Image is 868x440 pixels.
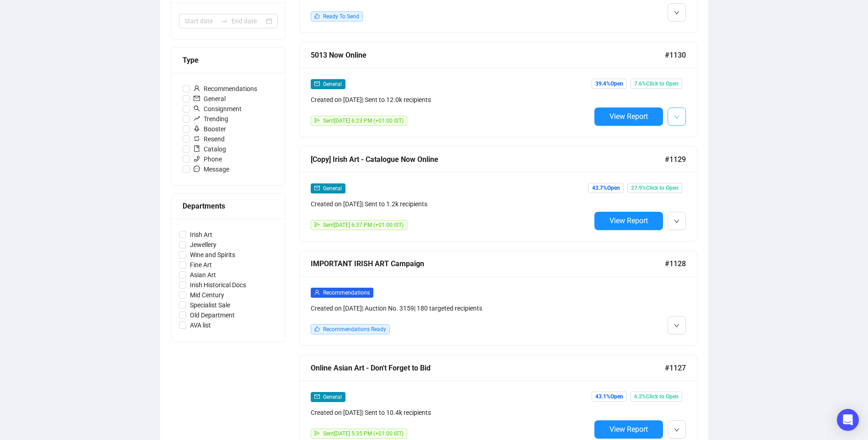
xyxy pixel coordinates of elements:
[221,17,228,25] span: swap-right
[190,134,228,144] span: Resend
[190,84,261,94] span: Recommendations
[674,323,679,328] span: down
[323,326,386,333] span: Recommendations Ready
[323,13,359,20] span: Ready To Send
[194,115,200,122] span: rise
[665,154,686,165] span: #1129
[627,183,682,193] span: 27.9% Click to Open
[314,394,320,399] span: mail
[311,199,591,209] div: Created on [DATE] | Sent to 1.2k recipients
[194,135,200,142] span: retweet
[609,216,648,225] span: View Report
[183,54,274,66] div: Type
[592,79,627,89] span: 39.4% Open
[323,394,342,400] span: General
[190,114,232,124] span: Trending
[323,81,342,87] span: General
[186,240,220,250] span: Jewellery
[232,16,264,26] input: End date
[186,290,228,300] span: Mid Century
[186,230,216,240] span: Irish Art
[194,85,200,91] span: user
[190,144,230,154] span: Catalog
[594,420,663,439] button: View Report
[674,427,679,433] span: down
[323,430,404,437] span: Sent [DATE] 5:35 PM (+01:00 IST)
[594,212,663,230] button: View Report
[837,409,859,431] div: Open Intercom Messenger
[311,362,665,374] div: Online Asian Art - Don't Forget to Bid
[186,300,234,310] span: Specialist Sale
[190,104,245,114] span: Consignment
[588,183,624,193] span: 43.7% Open
[194,156,200,162] span: phone
[609,112,648,121] span: View Report
[594,107,663,126] button: View Report
[323,185,342,192] span: General
[314,185,320,191] span: mail
[194,145,200,152] span: book
[674,10,679,16] span: down
[609,425,648,434] span: View Report
[665,362,686,374] span: #1127
[323,222,404,228] span: Sent [DATE] 6:37 PM (+01:00 IST)
[323,118,404,124] span: Sent [DATE] 6:23 PM (+01:00 IST)
[190,124,230,134] span: Booster
[183,200,274,212] div: Departments
[314,118,320,123] span: send
[194,105,200,112] span: search
[186,280,250,290] span: Irish Historical Docs
[194,95,200,102] span: mail
[665,258,686,269] span: #1128
[221,17,228,25] span: to
[186,270,220,280] span: Asian Art
[311,95,591,105] div: Created on [DATE] | Sent to 12.0k recipients
[190,154,226,164] span: Phone
[665,49,686,61] span: #1130
[186,310,238,320] span: Old Department
[194,125,200,132] span: rocket
[674,219,679,224] span: down
[314,326,320,332] span: like
[592,392,627,402] span: 43.1% Open
[314,430,320,436] span: send
[674,114,679,120] span: down
[190,164,233,174] span: Message
[299,146,697,241] a: [Copy] Irish Art - Catalogue Now Online#1129mailGeneralCreated on [DATE]| Sent to 1.2k recipients...
[631,79,682,89] span: 7.6% Click to Open
[314,13,320,19] span: like
[184,16,217,26] input: Start date
[323,290,370,296] span: Recommendations
[299,251,697,346] a: IMPORTANT IRISH ART Campaign#1128userRecommendationsCreated on [DATE]| Auction No. 3159| 180 targ...
[190,94,229,104] span: General
[314,81,320,86] span: mail
[186,250,239,260] span: Wine and Spirits
[311,49,665,61] div: 5013 Now Online
[299,42,697,137] a: 5013 Now Online#1130mailGeneralCreated on [DATE]| Sent to 12.0k recipientssendSent[DATE] 6:23 PM ...
[194,166,200,172] span: message
[314,290,320,295] span: user
[311,258,665,269] div: IMPORTANT IRISH ART Campaign
[314,222,320,227] span: send
[186,260,216,270] span: Fine Art
[311,303,591,313] div: Created on [DATE] | Auction No. 3159 | 180 targeted recipients
[186,320,215,330] span: AVA list
[631,392,682,402] span: 6.2% Click to Open
[311,408,591,418] div: Created on [DATE] | Sent to 10.4k recipients
[311,154,665,165] div: [Copy] Irish Art - Catalogue Now Online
